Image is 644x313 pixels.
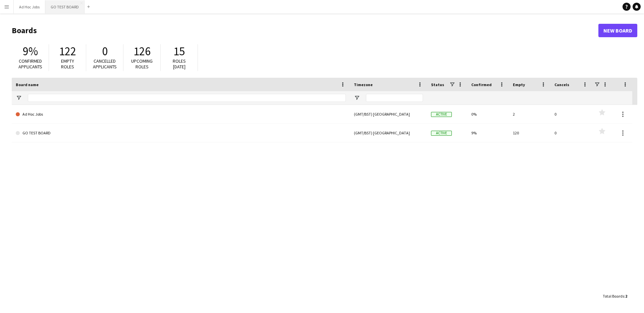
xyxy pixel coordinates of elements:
[14,0,45,13] button: Ad Hoc Jobs
[554,82,569,87] span: Cancels
[131,58,153,70] span: Upcoming roles
[12,25,598,36] h1: Boards
[431,112,452,117] span: Active
[509,124,550,142] div: 120
[603,294,624,299] span: Total Boards
[467,124,509,142] div: 9%
[625,294,627,299] span: 2
[59,44,76,59] span: 122
[550,124,592,142] div: 0
[603,290,627,303] div: :
[16,105,346,124] a: Ad Hoc Jobs
[23,44,38,59] span: 9%
[61,58,74,70] span: Empty roles
[354,95,360,101] button: Open Filter Menu
[431,82,444,87] span: Status
[513,82,525,87] span: Empty
[467,105,509,123] div: 0%
[173,44,185,59] span: 15
[28,94,346,102] input: Board name Filter Input
[350,124,427,142] div: (GMT/BST) [GEOGRAPHIC_DATA]
[550,105,592,123] div: 0
[350,105,427,123] div: (GMT/BST) [GEOGRAPHIC_DATA]
[102,44,108,59] span: 0
[18,58,42,70] span: Confirmed applicants
[509,105,550,123] div: 2
[133,44,151,59] span: 126
[431,131,452,136] span: Active
[354,82,373,87] span: Timezone
[16,82,39,87] span: Board name
[16,124,346,142] a: GO TEST BOARD
[366,94,423,102] input: Timezone Filter Input
[45,0,85,13] button: GO TEST BOARD
[93,58,117,70] span: Cancelled applicants
[598,24,637,37] a: New Board
[471,82,492,87] span: Confirmed
[173,58,186,70] span: Roles [DATE]
[16,95,22,101] button: Open Filter Menu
